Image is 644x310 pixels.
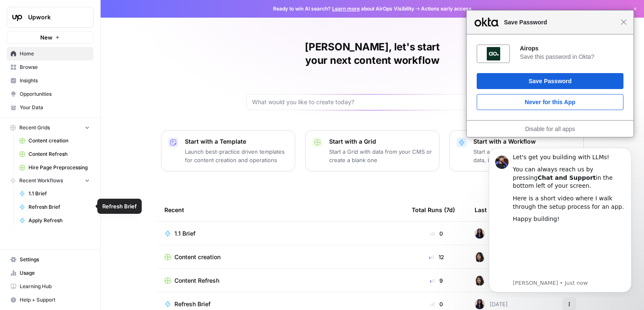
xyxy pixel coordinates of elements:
[252,98,483,106] input: What would you like to create today?
[16,161,93,174] a: Hire Page Preprocessing
[10,10,25,25] img: Upwork Logo
[20,296,90,304] span: Help + Support
[20,50,90,58] span: Home
[7,293,93,307] button: Help + Support
[412,300,461,308] div: 0
[7,87,93,101] a: Opportunities
[29,203,90,211] span: Refresh Brief
[16,187,93,200] a: 1.1 Brief
[475,276,508,286] div: [DATE]
[29,164,90,171] span: Hire Page Preprocessing
[16,134,93,147] a: Content creation
[7,60,93,74] a: Browse
[164,276,398,285] a: Content Refresh
[475,299,485,309] img: rox323kbkgutb4wcij4krxobkpon
[164,300,398,308] a: Refresh Brief
[412,253,461,261] div: 12
[475,252,508,262] div: [DATE]
[421,5,472,13] span: Actions early access
[412,276,461,285] div: 9
[329,147,432,164] p: Start a Grid with data from your CMS or create a blank one
[174,300,210,308] span: Refresh Brief
[7,7,93,28] button: Workspace: Upwork
[20,90,90,98] span: Opportunities
[29,137,90,144] span: Content creation
[185,147,288,164] p: Launch best-practice driven templates for content creation and operations
[412,229,461,238] div: 0
[7,31,93,44] button: New
[16,214,93,227] a: Apply Refresh
[20,269,90,277] span: Usage
[16,200,93,214] a: Refresh Brief
[475,198,506,221] div: Last Edited
[7,74,93,87] a: Insights
[7,101,93,114] a: Your Data
[477,94,623,110] button: Never for this App
[7,253,93,266] a: Settings
[161,130,295,171] button: Start with a TemplateLaunch best-practice driven templates for content creation and operations
[174,276,219,285] span: Content Refresh
[500,17,621,27] span: Save Password
[475,229,508,239] div: [DATE]
[473,147,576,164] p: Start a Workflow that combines your data, LLMs and human review
[20,77,90,84] span: Insights
[20,283,90,290] span: Learning Hub
[7,266,93,280] a: Usage
[449,130,584,171] button: Start with a WorkflowStart a Workflow that combines your data, LLMs and human review
[475,229,485,239] img: rox323kbkgutb4wcij4krxobkpon
[473,137,576,146] p: Start with a Workflow
[16,147,93,161] a: Content Refresh
[20,63,90,71] span: Browse
[475,276,485,286] img: bh1y01wgunjnc3xrcwwm96ji0erm
[621,19,627,25] span: Close
[476,140,644,297] iframe: Intercom notifications message
[164,253,398,261] a: Content creation
[273,5,414,13] span: Ready to win AI search? about AirOps Visibility
[29,217,90,224] span: Apply Refresh
[520,53,623,60] div: Save this password in Okta?
[19,124,50,131] span: Recent Grids
[29,190,90,197] span: 1.1 Brief
[247,40,498,67] h1: [PERSON_NAME], let's start your next content workflow
[19,177,63,184] span: Recent Workflows
[20,256,90,263] span: Settings
[40,33,52,42] span: New
[28,13,79,21] span: Upwork
[475,299,508,309] div: [DATE]
[7,121,93,134] button: Recent Grids
[525,126,575,132] a: Disable for all apps
[329,137,432,146] p: Start with a Grid
[332,5,360,12] a: Learn more
[477,73,623,89] button: Save Password
[520,45,623,52] div: Airops
[36,139,149,147] p: Message from Steven, sent Just now
[185,137,288,146] p: Start with a Template
[174,229,195,238] span: 1.1 Brief
[20,104,90,111] span: Your Data
[7,280,93,293] a: Learning Hub
[29,150,90,158] span: Content Refresh
[305,130,439,171] button: Start with a GridStart a Grid with data from your CMS or create a blank one
[36,87,149,138] iframe: youtube
[475,252,485,262] img: bh1y01wgunjnc3xrcwwm96ji0erm
[164,229,398,238] a: 1.1 Brief
[174,253,221,261] span: Content creation
[487,47,500,60] img: yT6gqQAAAAGSURBVAMAcz8RspZpNwEAAAAASUVORK5CYII=
[7,174,93,187] button: Recent Workflows
[164,198,398,221] div: Recent
[7,47,93,60] a: Home
[412,198,455,221] div: Total Runs (7d)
